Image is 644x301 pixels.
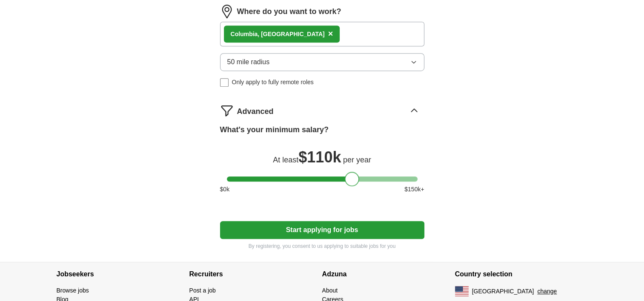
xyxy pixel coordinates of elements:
div: Columbia, [GEOGRAPHIC_DATA] [231,30,325,39]
a: Browse jobs [57,287,89,294]
a: Post a job [189,287,216,294]
img: location.png [220,5,234,18]
span: 50 mile radius [227,57,270,67]
button: 50 mile radius [220,53,424,71]
span: $ 0 k [220,185,230,194]
h4: Country selection [455,262,588,286]
span: × [328,29,333,38]
span: $ 150 k+ [404,185,424,194]
span: [GEOGRAPHIC_DATA] [472,287,534,296]
label: What's your minimum salary? [220,124,329,136]
span: Only apply to fully remote roles [232,78,314,87]
img: US flag [455,286,469,296]
span: At least [273,156,298,164]
input: Only apply to fully remote roles [220,78,229,87]
a: About [322,287,338,294]
label: Where do you want to work? [237,6,341,17]
p: By registering, you consent to us applying to suitable jobs for you [220,242,424,250]
span: $ 110k [298,148,341,166]
img: filter [220,104,234,117]
button: change [537,287,557,296]
button: × [328,28,333,40]
span: per year [343,156,371,164]
button: Start applying for jobs [220,221,424,239]
span: Advanced [237,106,274,117]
